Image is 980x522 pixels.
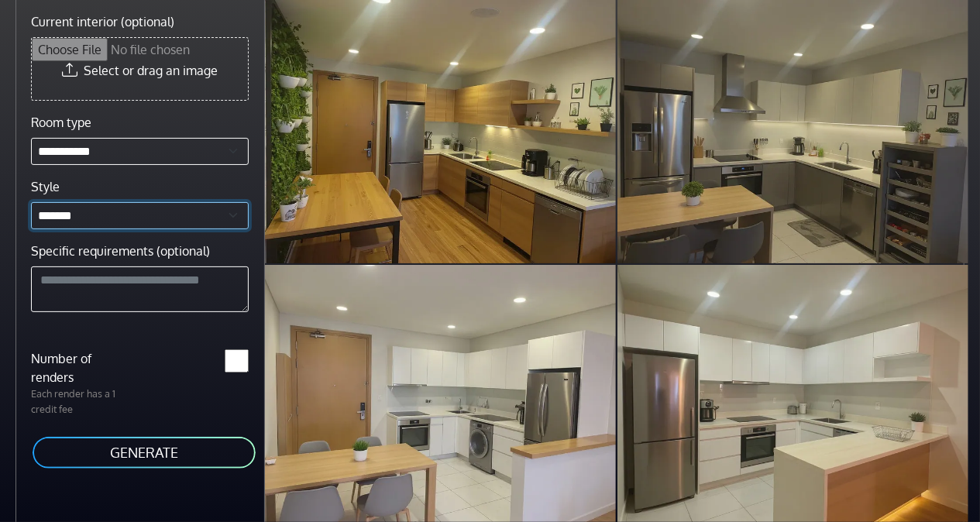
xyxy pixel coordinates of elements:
[22,386,139,416] p: Each render has a 1 credit fee
[31,177,60,196] label: Style
[22,349,139,386] label: Number of renders
[31,242,210,260] label: Specific requirements (optional)
[31,113,91,132] label: Room type
[31,12,174,31] label: Current interior (optional)
[31,435,257,470] button: GENERATE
